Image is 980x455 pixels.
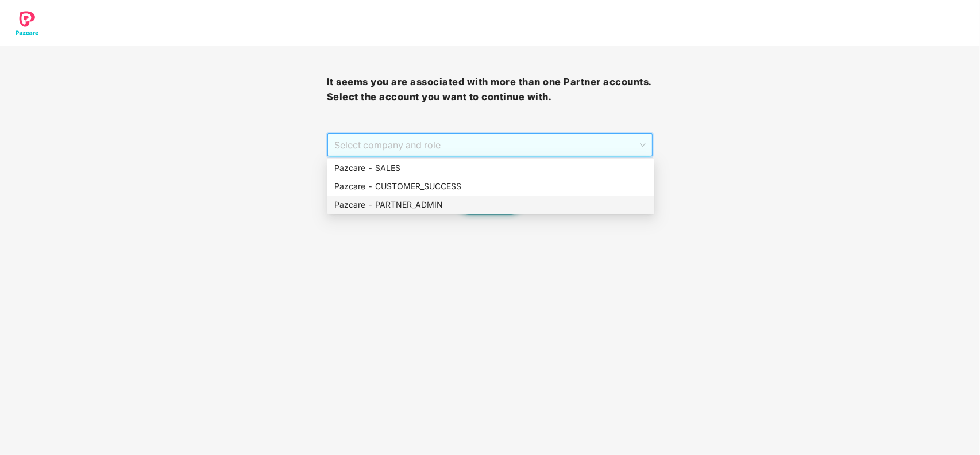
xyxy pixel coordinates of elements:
div: Pazcare - PARTNER_ADMIN [327,196,654,214]
div: Pazcare - CUSTOMER_SUCCESS [327,177,654,196]
div: Pazcare - PARTNER_ADMIN [334,198,647,211]
h3: It seems you are associated with more than one Partner accounts. Select the account you want to c... [327,75,654,104]
span: Select company and role [334,134,646,156]
div: Pazcare - SALES [327,159,654,177]
div: Pazcare - CUSTOMER_SUCCESS [334,180,647,193]
div: Pazcare - SALES [334,162,647,174]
